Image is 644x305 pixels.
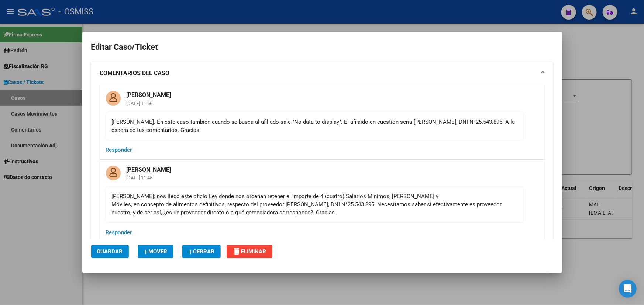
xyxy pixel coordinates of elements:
button: Eliminar [227,245,272,258]
span: Guardar [97,248,123,255]
button: Guardar [91,245,129,258]
button: Responder [106,226,132,239]
mat-expansion-panel-header: COMENTARIOS DEL CASO [91,62,553,85]
span: Cerrar [188,248,215,255]
div: [PERSON_NAME]. En este caso también cuando se busca al afiliado sale "No data to display". El afi... [112,118,518,134]
span: Eliminar [233,248,266,255]
mat-icon: delete [233,247,241,256]
mat-card-title: [PERSON_NAME] [121,160,177,174]
mat-card-subtitle: [DATE] 11:56 [121,101,177,106]
button: Responder [106,143,132,157]
strong: COMENTARIOS DEL CASO [100,69,170,78]
span: Responder [106,229,132,236]
mat-card-subtitle: [DATE] 11:45 [121,175,177,180]
h2: Editar Caso/Ticket [91,40,553,54]
span: Responder [106,147,132,153]
mat-card-title: [PERSON_NAME] [121,85,177,99]
button: Mover [138,245,173,258]
span: Mover [144,248,168,255]
div: Open Intercom Messenger [619,280,637,298]
div: [PERSON_NAME]: nos llegó este oficio Ley donde nos ordenan retener el importe de 4 (cuatro) Salar... [112,192,518,217]
button: Cerrar [182,245,221,258]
